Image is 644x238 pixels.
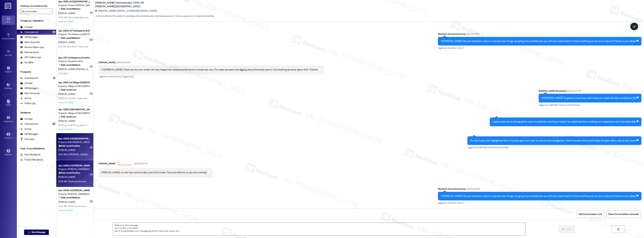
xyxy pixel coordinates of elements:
[58,140,89,144] div: Property: [GEOGRAPHIC_DATA]
[58,115,76,118] strong: 💡 Risk Level: Low
[20,40,40,44] div: New Inbounds
[503,146,509,149] span: Praise
[58,16,184,19] div: 9:06 AM: The outside light over the entryway is still out. I know they had trouble with it before...
[95,1,163,8] b: [PERSON_NAME] Commons: Apt. 0209, 04 [PERSON_NAME][GEOGRAPHIC_DATA]
[95,14,214,18] span: : The resident is providing positive feedback about their living experience. This is an opportuni...
[58,205,237,208] div: 8:45 AM: Thank you for your message. Our offices are currently closed, but we will contact you wh...
[17,19,56,23] div: Prospects + Residents
[58,33,89,36] div: Property: The Reserve at [GEOGRAPHIC_DATA]
[20,81,32,85] div: Unread
[20,122,38,126] div: Unanswered
[58,59,89,63] div: Property: Keystone Arms
[58,189,89,192] div: Apt. 0038, 02 [PERSON_NAME][GEOGRAPHIC_DATA]
[58,124,333,127] div: [DATE] at 6:38 PM: I guess I 'm only repeating what I hear from others here in the community. It'...
[58,180,237,183] div: 9:08 AM: Thank you for your message. Our offices are currently closed, but we will contact you wh...
[58,29,89,33] div: Apt. 0204, 10 The Reserve At [GEOGRAPHIC_DATA]
[58,68,76,71] span: [PERSON_NAME]
[20,61,33,64] div: Escalate
[477,146,482,149] span: Staff ,
[539,89,641,94] div: [PERSON_NAME] (ResiDesk)
[2,82,15,91] a: Buildings
[2,98,15,108] a: Leads
[115,61,130,64] div: [DATE] 3:04 PM
[58,56,89,59] div: Apt. 0171, 02 Keystone Arms Rental Community
[441,194,636,198] div: Hi [PERSON_NAME]! We just wanted to check in and see how things are going. How satisfied are you ...
[20,56,41,59] div: WO Follow-ups
[58,120,75,123] span: [PERSON_NAME]
[58,127,90,132] div: Archived on [DATE]
[101,171,207,174] div: [PERSON_NAME], no one has come to take care of the voles. They are still here. Is any one coming?
[617,228,619,231] i: 
[17,111,56,114] div: Residents
[2,148,15,157] a: Support
[101,68,318,71] div: Hi [PERSON_NAME], Thank you for your email. I am very happy here and presently have no issues but...
[20,25,32,29] div: Unread
[17,147,56,150] div: Past + Future Residents
[49,10,51,13] i: 
[58,63,80,66] strong: 🔧 Risk Level: Medium
[22,9,47,14] input: All communities
[20,153,41,156] div: Past Residents
[76,68,93,71] span: [PERSON_NAME]
[448,201,464,204] span: Quarterly check-in
[466,32,479,36] div: [DATE] 1:41 PM
[20,127,32,131] div: Active
[438,46,641,50] div: Tagged as:
[58,93,75,96] span: [PERSON_NAME]
[58,84,89,88] div: Property: Village of [GEOGRAPHIC_DATA]
[58,97,130,100] div: [DATE] at 7:32 PM: I hope next time, if I know ahead of time I can take PTO.
[95,9,157,13] div: [PERSON_NAME]. ([EMAIL_ADDRESS][DOMAIN_NAME])
[58,148,75,152] span: [PERSON_NAME]
[20,46,44,49] div: Review follow-ups
[559,225,575,233] button: Send
[466,187,480,191] div: [DATE] 1:04 PM
[58,200,75,203] span: [PERSON_NAME]
[20,92,40,95] div: New Inbounds
[5,3,12,9] img: ResiDesk Logo
[116,160,132,167] div: Some Concerns
[438,187,641,192] div: Residesk Automated Survey
[58,41,75,44] span: [PERSON_NAME]
[2,65,15,74] a: Insights •
[58,171,80,174] strong: 🌟 Risk Level: Positive
[58,167,89,171] div: Property: [PERSON_NAME][GEOGRAPHIC_DATA]
[58,4,89,7] div: Property: Pioneer [PERSON_NAME]
[20,102,36,105] div: Follow Ups
[13,120,13,122] span: •
[99,160,212,168] div: [PERSON_NAME]
[20,76,38,80] div: Unanswered
[58,36,80,39] strong: 🔧 Risk Level: Medium
[20,51,39,54] div: Maintenance
[58,192,89,196] div: Property: [PERSON_NAME][GEOGRAPHIC_DATA]
[99,74,323,79] div: Tagged as:
[577,210,604,218] button: Get Conversation Link
[58,81,89,84] div: Apt. 0941, 04 Village Of [GEOGRAPHIC_DATA]
[58,144,80,147] strong: 🌟 Risk Level: Positive
[448,47,464,49] span: Quarterly check-in
[20,117,32,121] div: Unread
[58,72,68,75] div: 8:01 AM: Y
[28,231,30,234] i: 
[562,228,565,231] i: 
[58,111,89,115] div: Property: Village of [GEOGRAPHIC_DATA]
[12,70,12,72] span: •
[548,103,553,106] span: Staff ,
[2,115,15,124] a: Templates •
[99,61,323,65] div: [PERSON_NAME]
[441,39,636,43] div: Hi [PERSON_NAME]! We just wanted to check in and see how things are going. How satisfied are you ...
[20,30,38,34] div: Unanswered
[52,121,56,127] div: (8)
[58,196,80,199] strong: 🔧 Risk Level: Medium
[58,12,75,15] span: [PERSON_NAME]
[52,76,56,81] div: (1)
[95,15,113,17] strong: 🌟 Risk Level: Positive
[20,86,38,90] div: All Messages
[606,210,641,218] button: Share Conversation via email
[438,32,641,37] div: Residesk Automated Survey
[121,75,134,78] span: Clogged toilet
[58,175,75,178] span: [PERSON_NAME]
[58,7,80,10] strong: 🔧 Risk Level: Medium
[108,75,117,78] span: Question ,
[17,70,56,74] div: Prospects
